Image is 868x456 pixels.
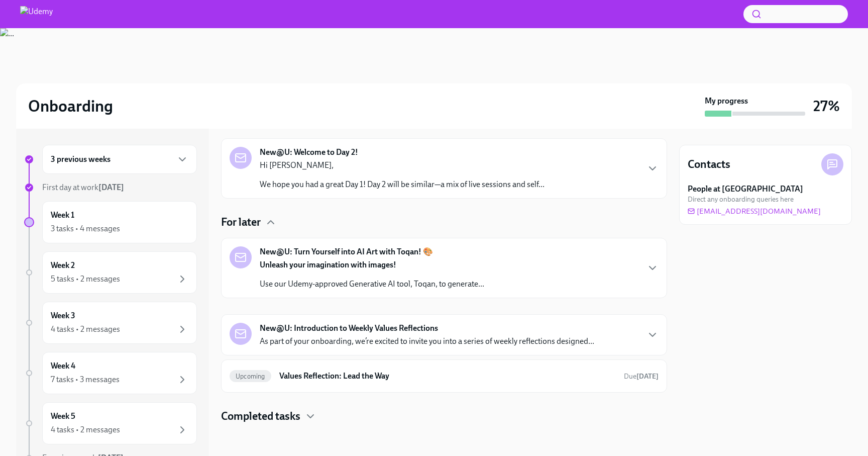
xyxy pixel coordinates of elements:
[20,6,53,22] img: Udemy
[624,372,659,381] span: Due
[24,251,197,294] a: Week 25 tasks • 2 messages
[230,368,659,384] a: UpcomingValues Reflection: Lead the WayDue[DATE]
[260,260,396,269] strong: Unleash your imagination with images!
[42,183,124,192] span: First day at work
[51,374,120,385] div: 7 tasks • 3 messages
[260,179,545,190] p: We hope you had a great Day 1! Day 2 will be similar—a mix of live sessions and self...
[28,96,113,116] h2: Onboarding
[51,424,120,435] div: 4 tasks • 2 messages
[260,323,438,334] strong: New@U: Introduction to Weekly Values Reflections
[51,360,75,372] h6: Week 4
[51,154,111,165] h6: 3 previous weeks
[42,145,197,174] div: 3 previous weeks
[51,411,75,422] h6: Week 5
[221,215,667,230] div: For later
[221,409,300,424] h4: Completed tasks
[24,402,197,444] a: Week 54 tasks • 2 messages
[51,210,74,221] h6: Week 1
[688,206,821,216] a: [EMAIL_ADDRESS][DOMAIN_NAME]
[51,310,75,321] h6: Week 3
[688,157,730,172] h4: Contacts
[688,184,803,195] strong: People at [GEOGRAPHIC_DATA]
[24,182,197,193] a: First day at work[DATE]
[688,195,794,204] span: Direct any onboarding queries here
[51,223,120,234] div: 3 tasks • 4 messages
[624,372,659,381] span: October 13th, 2025 10:00
[705,96,748,107] strong: My progress
[260,160,545,171] p: Hi [PERSON_NAME],
[260,336,594,347] p: As part of your onboarding, we’re excited to invite you into a series of weekly reflections desig...
[24,302,197,344] a: Week 34 tasks • 2 messages
[98,183,124,192] strong: [DATE]
[24,201,197,243] a: Week 13 tasks • 4 messages
[279,371,616,382] h6: Values Reflection: Lead the Way
[260,246,433,257] strong: New@U: Turn Yourself into AI Art with Toqan! 🎨
[221,215,261,230] h4: For later
[260,279,484,290] p: Use our Udemy-approved Generative AI tool, Toqan, to generate...
[51,273,120,285] div: 5 tasks • 2 messages
[24,352,197,394] a: Week 47 tasks • 3 messages
[221,409,667,424] div: Completed tasks
[260,147,358,158] strong: New@U: Welcome to Day 2!
[51,260,75,271] h6: Week 2
[230,373,271,380] span: Upcoming
[813,97,840,115] h3: 27%
[51,324,120,335] div: 4 tasks • 2 messages
[636,372,659,381] strong: [DATE]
